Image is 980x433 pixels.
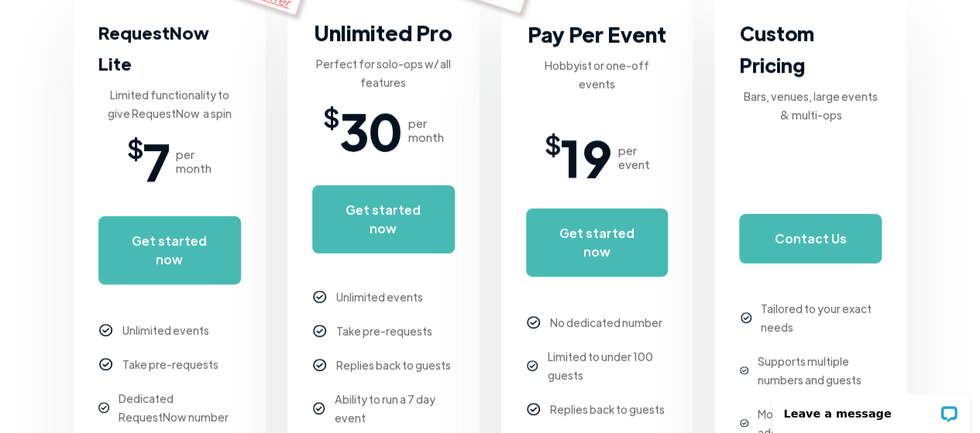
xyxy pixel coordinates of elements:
[312,185,455,253] a: Get started now
[335,390,455,427] div: Ability to run a 7 day event
[312,54,455,91] div: Perfect for solo-ops w/ all features
[526,56,669,93] div: Hobbyist or one-off events
[313,402,325,414] img: checkmark
[98,216,241,284] a: Get started now
[119,389,241,426] div: Dedicated RequestNow number
[122,321,209,339] div: Unlimited events
[98,85,241,122] div: Limited functionality to give RequestNow a spin
[408,116,444,144] div: per month
[544,134,560,153] span: $
[143,138,170,184] span: 7
[758,352,882,389] div: Supports multiple numbers and guests
[314,17,452,48] h3: Unlimited Pro
[122,355,218,373] div: Take pre-requests
[527,360,538,371] img: checkmark
[739,214,882,263] a: Contact Us
[550,400,665,418] div: Replies back to guests
[323,107,339,125] span: $
[98,17,241,79] h3: RequestNow Lite
[741,312,751,323] img: checkmark
[336,356,451,374] div: Replies back to guests
[550,313,662,332] div: No dedicated number
[176,147,211,175] div: per month
[313,290,326,304] img: checkmark
[740,366,748,375] img: checkmark
[336,287,423,306] div: Unlimited events
[528,20,666,47] strong: Pay Per Event
[547,347,668,384] div: Limited to under 100 guests
[313,359,326,372] img: checkmark
[739,87,882,124] div: Bars, venues, large events & multi-ops
[762,384,980,433] iframe: LiveChat chat widget
[127,138,143,156] span: $
[526,208,669,277] a: Get started now
[739,20,813,77] strong: Custom Pricing
[339,107,402,153] span: 30
[740,419,748,428] img: checkmark
[313,325,326,338] img: checkmark
[527,316,540,329] img: checkmark
[99,324,112,337] img: checkmark
[560,134,611,180] span: 19
[98,402,109,413] img: checkmark
[761,299,882,336] div: Tailored to your exact needs
[336,321,432,340] div: Take pre-requests
[527,403,540,416] img: checkmark
[99,358,112,371] img: checkmark
[617,143,649,171] div: per event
